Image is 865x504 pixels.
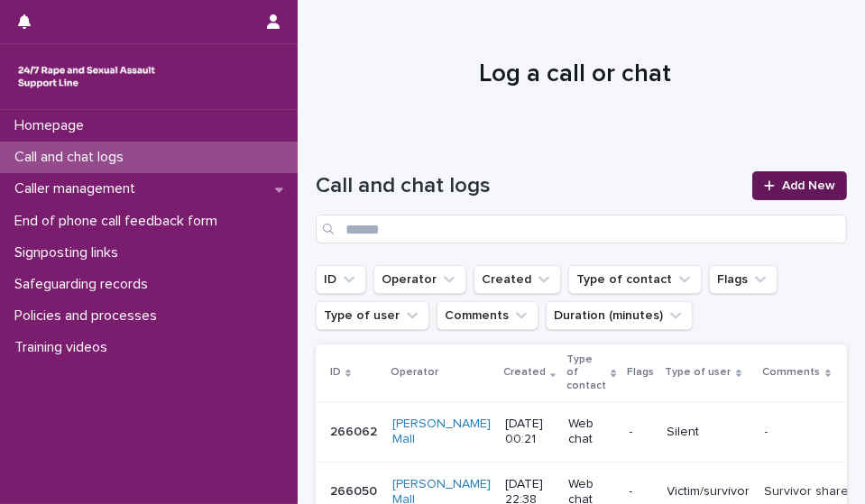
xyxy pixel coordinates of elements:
[765,421,772,440] p: -
[391,362,438,382] p: Operator
[7,307,171,325] p: Policies and processes
[316,265,366,294] button: ID
[437,301,538,330] button: Comments
[316,60,835,90] h1: Log a call or chat
[630,425,653,440] p: -
[7,117,98,134] p: Homepage
[330,421,381,440] p: 266062
[546,301,693,330] button: Duration (minutes)
[7,149,138,166] p: Call and chat logs
[7,276,162,293] p: Safeguarding records
[568,417,614,447] p: Web chat
[566,350,606,396] p: Type of contact
[373,265,466,294] button: Operator
[7,213,232,230] p: End of phone call feedback form
[14,59,159,95] img: rhQMoQhaT3yELyF149Cw
[667,425,750,440] p: Silent
[666,362,732,382] p: Type of user
[628,362,655,382] p: Flags
[630,484,653,499] p: -
[568,265,702,294] button: Type of contact
[7,244,133,261] p: Signposting links
[392,417,491,447] a: [PERSON_NAME] Mall
[667,484,750,499] p: Victim/survivor
[316,215,847,243] input: Search
[782,179,835,192] span: Add New
[7,180,150,197] p: Caller management
[316,173,741,199] h1: Call and chat logs
[503,362,546,382] p: Created
[752,171,847,200] a: Add New
[505,417,554,447] p: [DATE] 00:21
[763,362,821,382] p: Comments
[474,265,561,294] button: Created
[7,339,122,356] p: Training videos
[330,481,381,499] p: 266050
[709,265,778,294] button: Flags
[316,301,429,330] button: Type of user
[330,362,341,382] p: ID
